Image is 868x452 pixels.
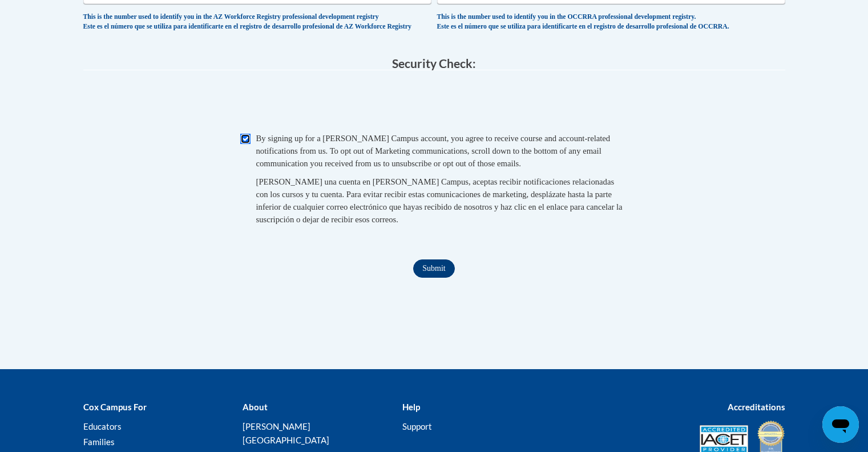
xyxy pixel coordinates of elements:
[256,177,623,224] span: [PERSON_NAME] una cuenta en [PERSON_NAME] Campus, aceptas recibir notificaciones relacionadas con...
[83,402,147,412] b: Cox Campus For
[392,56,476,70] span: Security Check:
[728,402,785,412] b: Accreditations
[83,421,122,431] a: Educators
[413,259,454,278] input: Submit
[243,421,329,445] a: [PERSON_NAME][GEOGRAPHIC_DATA]
[822,406,859,443] iframe: Button to launch messaging window
[348,82,521,126] iframe: reCAPTCHA
[243,402,268,412] b: About
[402,402,420,412] b: Help
[437,13,785,31] div: This is the number used to identify you in the OCCRRA professional development registry. Este es ...
[83,437,115,447] a: Families
[256,134,611,168] span: By signing up for a [PERSON_NAME] Campus account, you agree to receive course and account-related...
[83,13,431,31] div: This is the number used to identify you in the AZ Workforce Registry professional development reg...
[402,421,432,431] a: Support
